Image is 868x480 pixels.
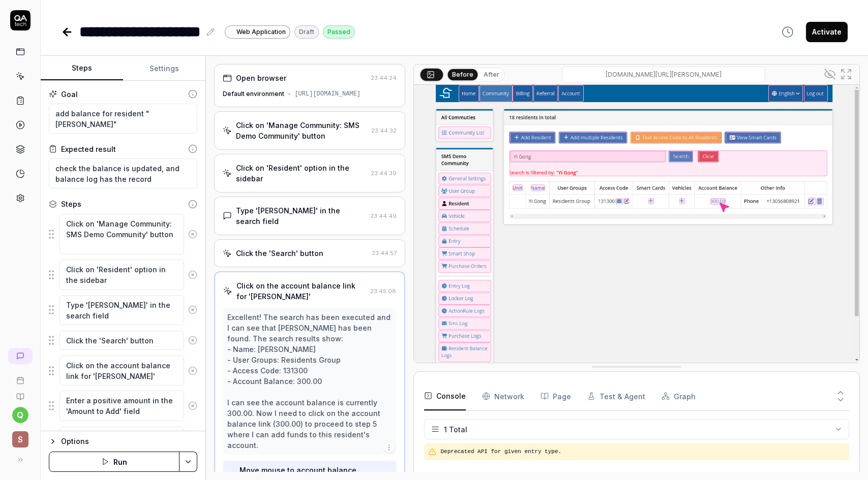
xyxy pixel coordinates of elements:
[323,25,355,39] div: Passed
[49,452,179,472] button: Run
[236,73,286,83] div: Open browser
[49,355,197,386] div: Suggestions
[236,120,367,141] div: Click on 'Manage Community: SMS Demo Community' button
[838,66,854,82] button: Open in full screen
[236,248,323,259] div: Click the 'Search' button
[4,423,36,450] button: S
[61,89,78,100] div: Goal
[225,25,290,39] a: Web Application
[227,312,392,451] div: Excellent! The search has been executed and I can see that [PERSON_NAME] has been found. The sear...
[12,407,28,423] button: q
[184,426,201,446] button: Remove step
[806,22,848,42] button: Activate
[49,330,197,351] div: Suggestions
[424,382,466,410] button: Console
[49,213,197,255] div: Suggestions
[123,56,205,81] button: Settings
[49,259,197,290] div: Suggestions
[236,27,286,37] span: Web Application
[4,368,36,385] a: Book a call with us
[184,224,201,244] button: Remove step
[236,163,367,184] div: Click on 'Resident' option in the sidebar
[294,25,319,39] div: Draft
[414,85,859,363] img: Screenshot
[822,66,838,82] button: Show all interative elements
[184,265,201,285] button: Remove step
[4,385,36,401] a: Documentation
[184,330,201,350] button: Remove step
[41,56,123,81] button: Steps
[482,382,524,410] button: Network
[448,69,478,80] button: Before
[61,199,81,209] div: Steps
[587,382,645,410] button: Test & Agent
[372,249,397,257] time: 23:44:57
[294,89,361,99] div: [URL][DOMAIN_NAME]
[236,280,366,302] div: Click on the account balance link for '[PERSON_NAME]'
[371,127,397,134] time: 23:44:32
[49,435,197,447] button: Options
[223,89,284,99] div: Default environment
[236,205,366,227] div: Type '[PERSON_NAME]' in the search field
[49,426,197,447] div: Suggestions
[184,361,201,381] button: Remove step
[184,396,201,416] button: Remove step
[61,435,197,447] div: Options
[662,382,696,410] button: Graph
[366,472,392,479] time: 23:45:08
[480,69,503,80] button: After
[371,74,397,81] time: 23:44:24
[8,348,33,364] a: New conversation
[541,382,571,410] button: Page
[370,212,397,219] time: 23:44:49
[184,300,201,320] button: Remove step
[371,170,397,177] time: 23:44:39
[12,431,28,447] span: S
[370,287,396,295] time: 23:45:08
[61,144,116,154] div: Expected result
[49,295,197,326] div: Suggestions
[440,447,845,456] pre: Deprecated API for given entry type.
[49,390,197,421] div: Suggestions
[775,22,800,42] button: View version history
